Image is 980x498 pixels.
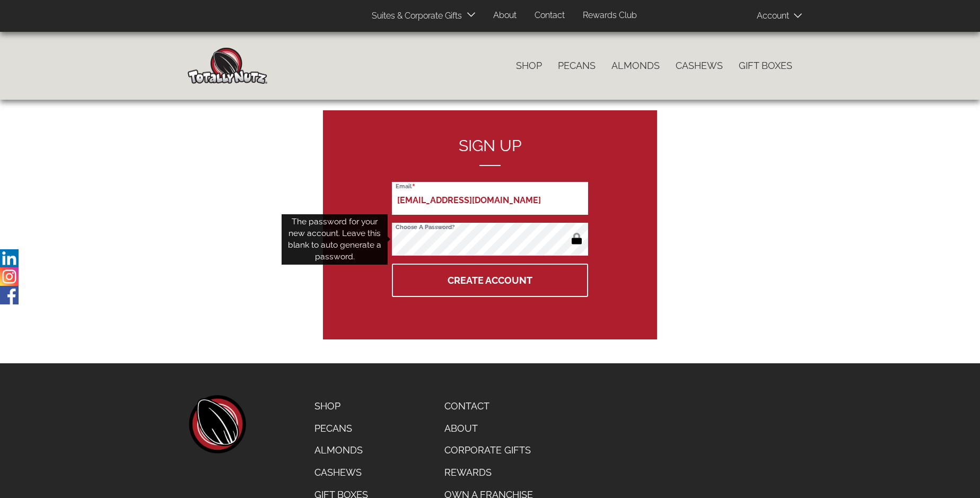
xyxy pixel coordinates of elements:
a: Gift Boxes [731,55,800,77]
a: Contact [436,395,541,417]
a: Rewards [436,461,541,484]
a: Pecans [307,417,376,440]
h2: Sign up [392,137,588,166]
div: The password for your new account. Leave this blank to auto generate a password. [282,214,388,265]
a: Cashews [668,55,731,77]
input: Email [392,182,588,215]
a: Pecans [550,55,603,77]
a: home [188,395,246,453]
a: Corporate Gifts [436,439,541,461]
a: About [485,5,524,26]
a: Rewards Club [575,5,645,26]
a: Almonds [603,55,668,77]
a: Almonds [307,439,376,461]
a: Contact [527,5,573,26]
img: Home [188,48,267,84]
a: About [436,417,541,440]
a: Shop [307,395,376,417]
a: Suites & Corporate Gifts [364,6,465,27]
a: Shop [508,55,550,77]
button: Create Account [392,264,588,297]
a: Cashews [307,461,376,484]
